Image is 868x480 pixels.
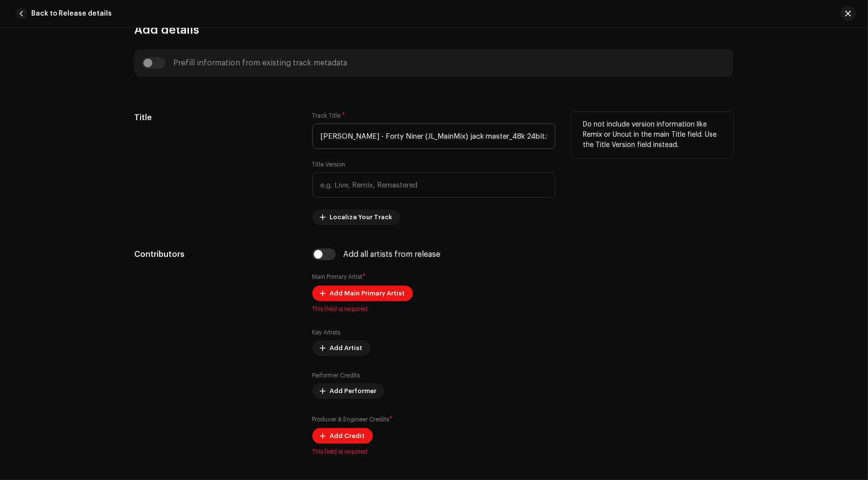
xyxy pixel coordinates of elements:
[312,383,385,399] button: Add Performer
[583,120,722,150] p: Do not include version information like Remix or Uncut in the main Title field. Use the Title Ver...
[312,209,400,225] button: Localize Your Track
[312,274,363,280] small: Main Primary Artist
[312,172,556,198] input: e.g. Live, Remix, Remastered
[312,112,346,120] label: Track Title
[312,448,556,456] span: This field is required.
[312,428,373,444] button: Add Credit
[312,372,360,379] label: Performer Credits
[330,284,405,303] span: Add Main Primary Artist
[312,305,556,313] span: This field is required.
[312,329,341,336] label: Key Artists
[344,250,441,258] div: Add all artists from release
[134,112,297,124] h5: Title
[330,338,363,358] span: Add Artist
[330,381,377,401] span: Add Performer
[330,208,393,227] span: Localize Your Track
[134,22,734,38] h3: Add details
[134,249,297,260] h5: Contributors
[312,340,371,356] button: Add Artist
[312,161,346,168] label: Title Version
[312,417,390,422] small: Producer & Engineer Credits
[312,124,556,149] input: Enter the name of the track
[312,286,413,301] button: Add Main Primary Artist
[330,426,365,446] span: Add Credit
